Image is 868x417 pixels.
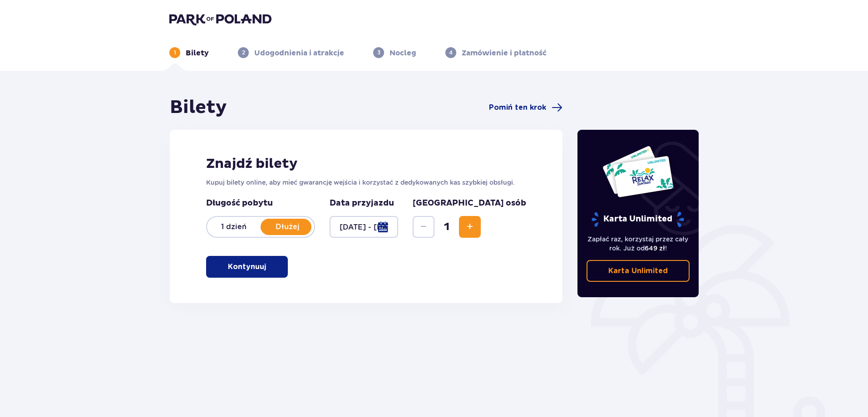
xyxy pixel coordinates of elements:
[228,262,266,272] p: Kontynuuj
[413,198,526,209] p: [GEOGRAPHIC_DATA] osób
[436,220,457,234] span: 1
[242,49,245,57] p: 2
[591,211,685,227] p: Karta Unlimited
[206,155,526,172] h2: Znajdź bilety
[489,103,546,113] span: Pomiń ten krok
[377,49,380,57] p: 3
[206,178,526,187] p: Kupuj bilety online, aby mieć gwarancję wejścia i korzystać z dedykowanych kas szybkiej obsługi.
[390,48,416,58] p: Nocleg
[587,260,690,282] a: Karta Unlimited
[206,198,315,209] p: Długość pobytu
[413,216,434,238] button: Decrease
[459,216,481,238] button: Increase
[169,13,271,25] img: Park of Poland logo
[330,198,394,209] p: Data przyjazdu
[206,256,288,278] button: Kontynuuj
[170,96,227,119] h1: Bilety
[462,48,547,58] p: Zamówienie i płatność
[489,102,562,113] a: Pomiń ten krok
[254,48,344,58] p: Udogodnienia i atrakcje
[608,266,668,276] p: Karta Unlimited
[174,49,176,57] p: 1
[645,245,665,252] span: 649 zł
[186,48,209,58] p: Bilety
[261,222,314,232] p: Dłużej
[207,222,261,232] p: 1 dzień
[587,235,690,253] p: Zapłać raz, korzystaj przez cały rok. Już od !
[449,49,453,57] p: 4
